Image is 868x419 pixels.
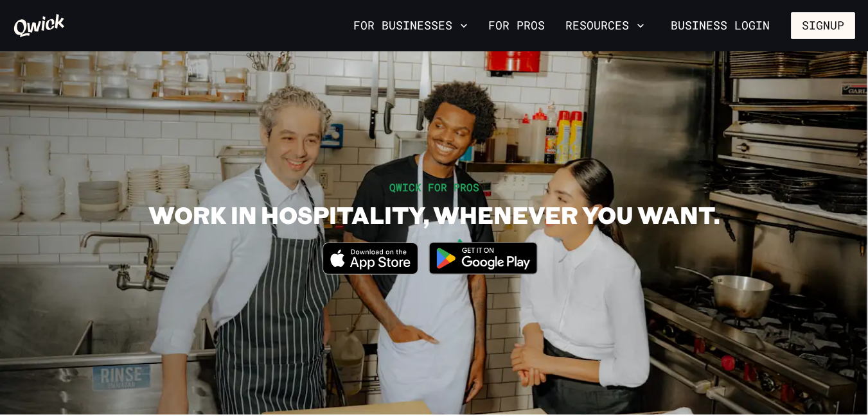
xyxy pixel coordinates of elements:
[791,12,855,39] button: Signup
[323,264,419,277] a: Download on the App Store
[348,15,473,37] button: For Businesses
[483,15,550,37] a: For Pros
[421,234,545,282] img: Get it on Google Play
[560,15,650,37] button: Resources
[148,200,720,229] h1: WORK IN HOSPITALITY, WHENEVER YOU WANT.
[660,12,781,39] a: Business Login
[389,180,479,194] span: QWICK FOR PROS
